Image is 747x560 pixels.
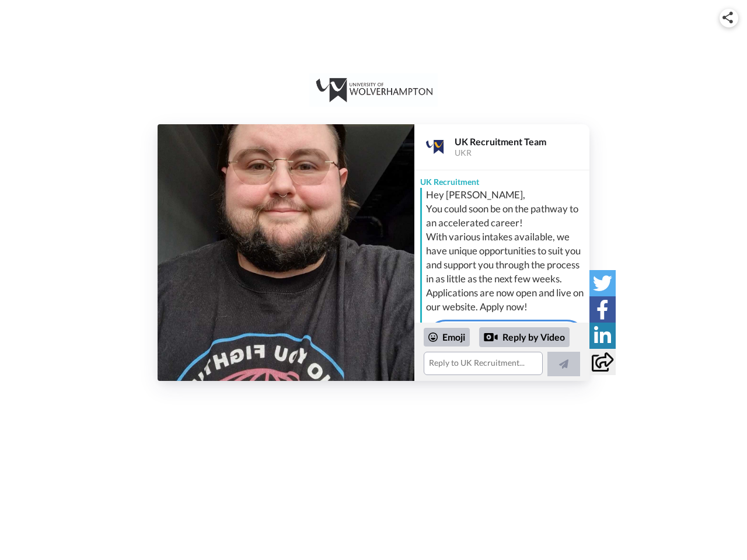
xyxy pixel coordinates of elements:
img: ic_share.svg [722,12,733,23]
div: UKR [455,148,589,158]
img: Profile Image [421,133,449,161]
div: UK Recruitment [414,170,589,188]
div: Reply by Video [484,330,498,344]
div: UK Recruitment Team [455,136,589,147]
img: 573d2930-55c3-49e0-afe6-e593a7528926-thumb.jpg [158,124,414,381]
div: Emoji [424,328,470,346]
a: Unlock a world of opportunities! [426,320,587,359]
img: UK Student Recruitment, Access and Partnerships logo [309,73,438,107]
div: Hey [PERSON_NAME], You could soon be on the pathway to an accelerated career! With various intake... [426,188,587,314]
div: Reply by Video [479,327,570,347]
